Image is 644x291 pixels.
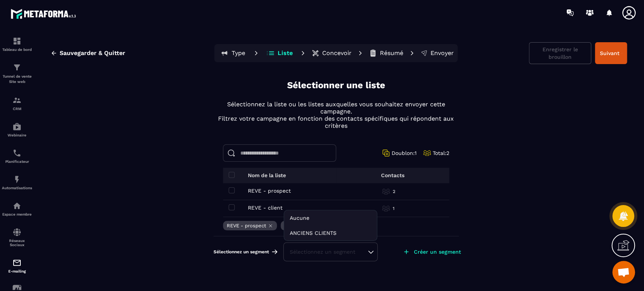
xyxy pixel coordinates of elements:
div: Ouvrir le chat [612,261,635,283]
li: Aucune [284,210,377,225]
p: Résumé [380,49,403,57]
img: logo [11,7,78,21]
li: ANCIENS CLIENTS [284,225,377,240]
img: automations [12,201,22,210]
span: Sauvegarder & Quitter [60,49,125,57]
a: automationsautomationsEspace membre [2,196,32,222]
p: Nom de la liste [248,172,286,178]
p: REVE - prospect [227,223,266,228]
img: formation [12,96,22,105]
a: schedulerschedulerPlanificateur [2,143,32,169]
img: email [12,258,22,267]
button: Suivant [595,42,627,64]
p: Contacts [381,172,404,178]
p: 2 [393,188,395,195]
p: Sélectionner une liste [287,79,385,92]
p: Tableau de bord [2,47,32,52]
button: Liste [263,46,297,61]
span: Doublon: 1 [392,150,417,156]
button: Type [216,46,250,61]
a: automationsautomationsWebinaire [2,116,32,143]
p: Envoyer [430,49,454,57]
p: Planificateur [2,159,32,164]
img: automations [12,122,22,131]
img: formation [12,37,22,46]
button: Résumé [367,46,406,61]
p: REVE - prospect [248,188,291,194]
p: E-mailing [2,269,32,273]
p: Webinaire [2,133,32,137]
p: CRM [2,107,32,111]
a: emailemailE-mailing [2,253,32,279]
a: formationformationCRM [2,90,32,116]
button: Envoyer [418,46,456,61]
a: automationsautomationsAutomatisations [2,169,32,196]
p: Liste [278,49,293,57]
img: automations [12,175,22,184]
p: Tunnel de vente Site web [2,74,32,84]
img: scheduler [12,149,22,158]
button: Sauvegarder & Quitter [45,46,131,60]
p: 1 [393,205,395,211]
span: Total: 2 [433,150,449,156]
p: REVE - client [248,205,283,211]
span: Sélectionnez un segment [214,249,269,255]
img: formation [12,63,22,72]
p: Créer un segment [414,249,461,255]
p: Automatisations [2,186,32,190]
p: Réseaux Sociaux [2,239,32,247]
a: formationformationTunnel de vente Site web [2,57,32,90]
button: Concevoir [309,46,354,61]
p: Sélectionnez la liste ou les listes auxquelles vous souhaitez envoyer cette campagne. [214,101,459,115]
p: Espace membre [2,212,32,216]
a: formationformationTableau de bord [2,31,32,57]
img: social-network [12,228,22,237]
p: Concevoir [322,49,352,57]
a: social-networksocial-networkRéseaux Sociaux [2,222,32,253]
p: Filtrez votre campagne en fonction des contacts spécifiques qui répondent aux critères [214,115,459,129]
p: Type [232,49,245,57]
